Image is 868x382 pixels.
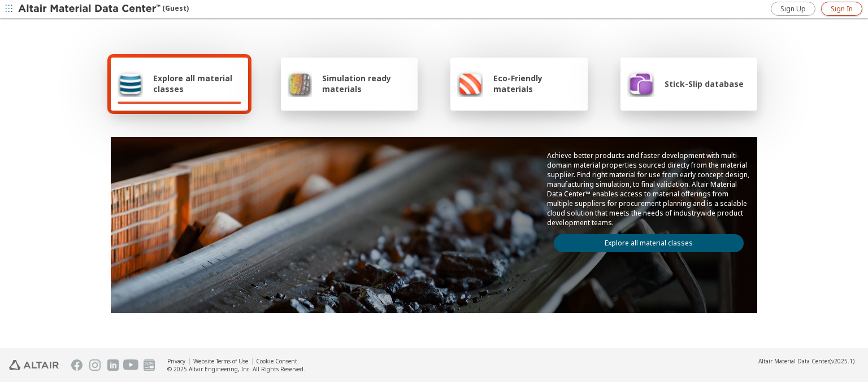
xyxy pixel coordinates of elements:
img: Explore all material classes [118,70,143,97]
a: Website Terms of Use [193,357,248,365]
a: Cookie Consent [256,357,297,365]
div: (Guest) [18,3,189,15]
p: Achieve better products and faster development with multi-domain material properties sourced dire... [547,151,750,227]
div: (v2025.1) [758,357,854,365]
span: Sign In [831,5,853,14]
img: Stick-Slip database [627,70,654,97]
img: Altair Engineering [9,360,59,370]
a: Sign In [821,2,862,16]
a: Sign Up [771,2,815,16]
span: Eco-Friendly materials [493,73,580,94]
span: Simulation ready materials [322,73,411,94]
div: © 2025 Altair Engineering, Inc. All Rights Reserved. [167,365,305,373]
span: Sign Up [780,5,806,14]
span: Explore all material classes [153,73,241,94]
img: Eco-Friendly materials [457,70,483,97]
span: Altair Material Data Center [758,357,830,365]
a: Explore all material classes [554,234,744,252]
span: Stick-Slip database [665,78,744,89]
img: Altair Material Data Center [18,3,162,15]
img: Simulation ready materials [288,70,312,97]
a: Privacy [167,357,185,365]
